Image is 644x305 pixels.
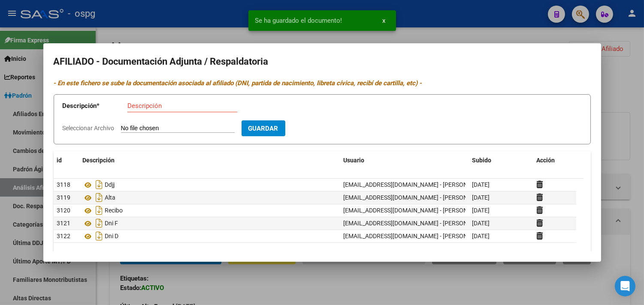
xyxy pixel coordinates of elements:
span: Dni F [105,220,118,227]
div: Open Intercom Messenger [615,276,635,296]
span: [DATE] [472,233,490,239]
datatable-header-cell: id [54,151,79,170]
datatable-header-cell: Descripción [79,151,340,170]
span: Usuario [344,157,365,164]
button: Guardar [242,120,285,136]
span: [EMAIL_ADDRESS][DOMAIN_NAME] - [PERSON_NAME] [344,233,489,239]
i: Descargar documento [94,229,105,243]
datatable-header-cell: Acción [533,151,576,170]
button: x [376,13,393,28]
i: Descargar documento [94,191,105,204]
span: [DATE] [472,181,490,188]
i: Descargar documento [94,178,105,191]
span: Acción [537,157,555,164]
span: Se ha guardado el documento! [255,16,342,25]
span: [EMAIL_ADDRESS][DOMAIN_NAME] - [PERSON_NAME] [344,181,489,188]
span: Seleccionar Archivo [63,125,115,132]
span: 3120 [57,207,71,214]
datatable-header-cell: Usuario [340,151,469,170]
span: [EMAIL_ADDRESS][DOMAIN_NAME] - [PERSON_NAME] [344,207,489,214]
span: Dni D [105,233,119,240]
span: 3121 [57,220,71,227]
span: 3118 [57,181,71,188]
span: Guardar [248,125,278,132]
span: Alta [105,194,116,201]
span: Descripción [83,157,115,164]
span: [DATE] [472,207,490,214]
span: x [383,17,386,24]
span: Subido [472,157,492,164]
p: Descripción [63,101,127,111]
i: Descargar documento [94,203,105,217]
span: [DATE] [472,194,490,201]
span: id [57,157,62,164]
i: Descargar documento [94,216,105,230]
span: [DATE] [472,220,490,227]
span: Ddjj [105,182,115,188]
span: 3119 [57,194,71,201]
h2: AFILIADO - Documentación Adjunta / Respaldatoria [54,54,591,70]
i: - En este fichero se sube la documentación asociada al afiliado (DNI, partida de nacimiento, libr... [54,79,422,87]
span: [EMAIL_ADDRESS][DOMAIN_NAME] - [PERSON_NAME] [344,220,489,227]
span: Recibo [105,207,123,214]
span: 3122 [57,233,71,239]
span: [EMAIL_ADDRESS][DOMAIN_NAME] - [PERSON_NAME] [344,194,489,201]
datatable-header-cell: Subido [469,151,533,170]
